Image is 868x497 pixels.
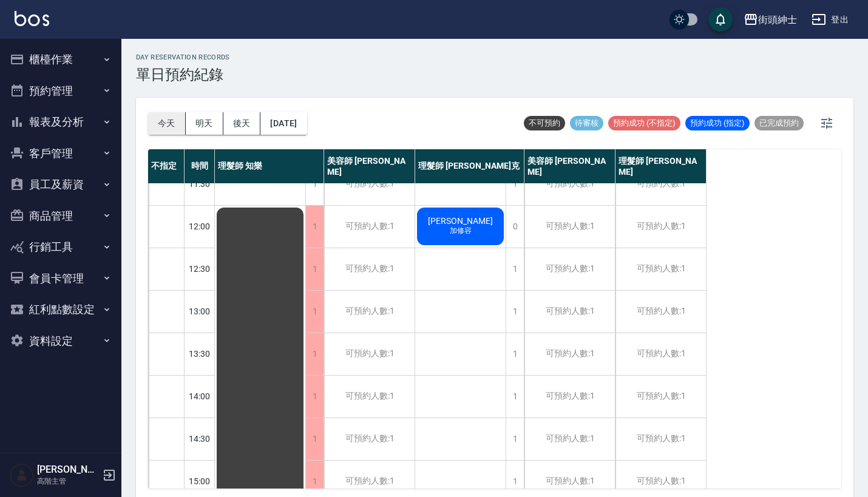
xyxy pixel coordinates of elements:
button: 客戶管理 [5,138,117,169]
div: 可預約人數:1 [524,418,615,460]
div: 可預約人數:1 [324,163,415,205]
div: 可預約人數:1 [324,418,415,460]
div: 1 [305,418,324,460]
div: 理髮師 [PERSON_NAME]克 [415,149,524,183]
button: 資料設定 [5,325,117,357]
button: 報表及分析 [5,106,117,138]
button: 會員卡管理 [5,263,117,294]
div: 12:00 [185,205,215,248]
button: 登出 [807,8,853,31]
div: 13:30 [185,333,215,375]
div: 理髮師 知樂 [215,149,324,183]
div: 可預約人數:1 [524,376,615,418]
div: 1 [506,333,524,375]
button: 員工及薪資 [5,169,117,200]
div: 街頭紳士 [758,12,797,27]
h3: 單日預約紀錄 [136,66,230,83]
div: 1 [506,376,524,418]
span: 待審核 [570,118,603,129]
div: 可預約人數:1 [524,163,615,205]
button: 明天 [186,112,223,135]
img: Logo [15,11,49,26]
h2: day Reservation records [136,53,230,61]
button: 行銷工具 [5,231,117,263]
button: 後天 [223,112,261,135]
span: 加修容 [447,226,474,236]
div: 可預約人數:1 [615,163,706,205]
div: 可預約人數:1 [615,248,706,290]
div: 可預約人數:1 [324,206,415,248]
div: 14:30 [185,418,215,460]
div: 可預約人數:1 [324,248,415,290]
div: 可預約人數:1 [324,333,415,375]
div: 1 [506,248,524,290]
button: 紅利點數設定 [5,294,117,325]
span: 預約成功 (不指定) [608,118,680,129]
div: 可預約人數:1 [524,248,615,290]
div: 可預約人數:1 [524,206,615,248]
div: 可預約人數:1 [615,291,706,333]
button: save [708,7,733,32]
div: 1 [506,163,524,205]
div: 1 [305,248,324,290]
button: 今天 [148,112,186,135]
div: 可預約人數:1 [615,376,706,418]
p: 高階主管 [37,476,99,487]
div: 14:00 [185,375,215,418]
div: 不指定 [148,149,185,183]
button: 櫃檯作業 [5,44,117,75]
div: 時間 [185,149,215,183]
span: 不可預約 [524,118,565,129]
div: 11:30 [185,163,215,205]
span: 預約成功 (指定) [685,118,750,129]
span: [PERSON_NAME] [426,216,495,226]
div: 1 [305,291,324,333]
h5: [PERSON_NAME] [37,464,99,476]
img: Person [10,463,34,487]
div: 1 [305,206,324,248]
div: 可預約人數:1 [524,333,615,375]
button: 街頭紳士 [739,7,802,32]
div: 可預約人數:1 [615,333,706,375]
div: 可預約人數:1 [615,206,706,248]
div: 1 [506,418,524,460]
div: 1 [506,291,524,333]
div: 可預約人數:1 [324,376,415,418]
div: 1 [305,163,324,205]
div: 0 [506,206,524,248]
div: 可預約人數:1 [324,291,415,333]
div: 美容師 [PERSON_NAME] [524,149,615,183]
div: 1 [305,333,324,375]
div: 1 [305,376,324,418]
div: 12:30 [185,248,215,290]
div: 美容師 [PERSON_NAME] [324,149,415,183]
button: 商品管理 [5,200,117,232]
button: 預約管理 [5,75,117,107]
button: [DATE] [260,112,307,135]
div: 理髮師 [PERSON_NAME] [615,149,707,183]
span: 已完成預約 [754,118,804,129]
div: 可預約人數:1 [615,418,706,460]
div: 13:00 [185,290,215,333]
div: 可預約人數:1 [524,291,615,333]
